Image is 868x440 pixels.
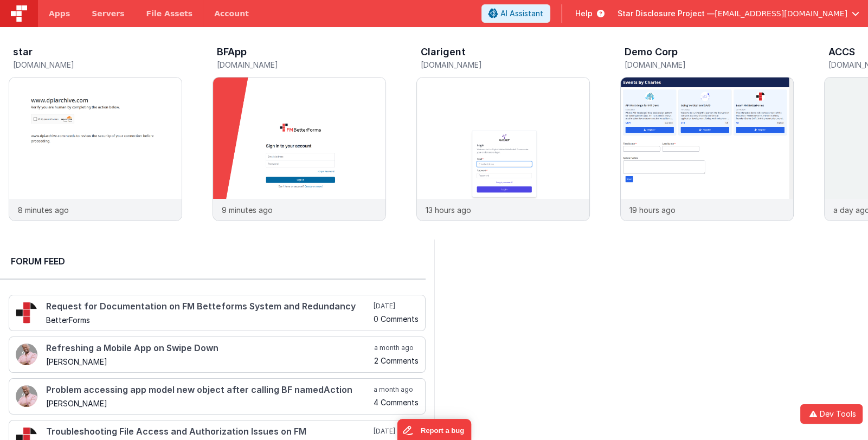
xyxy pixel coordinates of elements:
[374,315,419,323] h5: 0 Comments
[9,337,426,373] a: Refreshing a Mobile App on Swipe Down [PERSON_NAME] a month ago 2 Comments
[618,8,859,19] button: Star Disclosure Project — [EMAIL_ADDRESS][DOMAIN_NAME]
[629,204,676,216] p: 19 hours ago
[13,61,182,69] h5: [DOMAIN_NAME]
[374,427,419,436] h5: [DATE]
[421,61,590,69] h5: [DOMAIN_NAME]
[46,316,371,324] h5: BetterForms
[374,357,419,365] h5: 2 Comments
[421,47,466,57] h3: Clarigent
[481,4,550,23] button: AI Assistant
[49,8,70,19] span: Apps
[374,398,419,406] h5: 4 Comments
[222,204,273,216] p: 9 minutes ago
[426,204,471,216] p: 13 hours ago
[16,344,37,365] img: 411_2.png
[715,8,847,19] span: [EMAIL_ADDRESS][DOMAIN_NAME]
[9,295,426,331] a: Request for Documentation on FM Betteforms System and Redundancy BetterForms [DATE] 0 Comments
[13,47,33,57] h3: star
[16,385,37,407] img: 411_2.png
[11,255,415,268] h2: Forum Feed
[92,8,124,19] span: Servers
[46,385,371,395] h4: Problem accessing app model new object after calling BF namedAction
[46,358,372,366] h5: [PERSON_NAME]
[217,47,247,57] h3: BFApp
[374,302,419,310] h5: [DATE]
[46,302,371,312] h4: Request for Documentation on FM Betteforms System and Redundancy
[625,47,678,57] h3: Demo Corp
[146,8,193,19] span: File Assets
[828,47,855,57] h3: ACCS
[800,404,863,424] button: Dev Tools
[46,344,372,353] h4: Refreshing a Mobile App on Swipe Down
[618,8,715,19] span: Star Disclosure Project —
[46,399,371,407] h5: [PERSON_NAME]
[16,302,37,323] img: 295_2.png
[374,385,419,394] h5: a month ago
[625,61,794,69] h5: [DOMAIN_NAME]
[217,61,386,69] h5: [DOMAIN_NAME]
[9,378,426,415] a: Problem accessing app model new object after calling BF namedAction [PERSON_NAME] a month ago 4 C...
[575,8,593,19] span: Help
[46,427,371,437] h4: Troubleshooting File Access and Authorization Issues on FM
[500,8,543,19] span: AI Assistant
[374,344,419,352] h5: a month ago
